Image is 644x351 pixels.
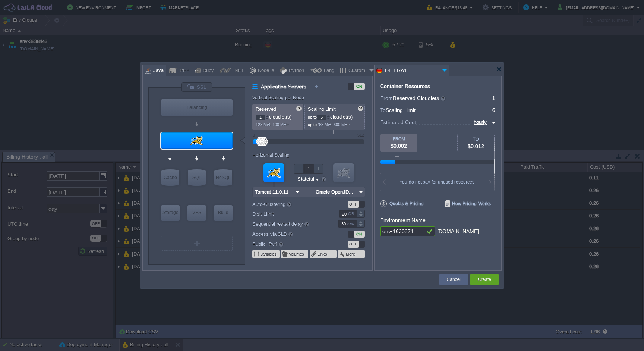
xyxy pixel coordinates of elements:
[346,65,368,76] div: Custom
[252,230,328,238] label: Access via SLB
[354,231,365,238] div: ON
[161,236,233,251] div: Create New Layer
[161,99,233,116] div: Load Balancer
[380,107,386,113] span: To
[214,169,232,186] div: NoSQL
[256,65,274,76] div: Node.js
[188,169,206,186] div: SQL
[256,122,289,127] span: 128 MiB, 100 MHz
[252,240,328,248] label: Public IPv4
[386,107,416,113] span: Scaling Limit
[256,106,276,112] span: Reserved
[161,132,233,149] div: Application Servers
[201,65,214,76] div: Ruby
[380,118,416,126] span: Estimated Cost
[380,137,417,141] div: FROM
[161,205,180,221] div: Storage Containers
[348,241,359,248] div: OFF
[380,95,393,101] span: From
[357,133,364,137] div: 512
[492,95,495,101] span: 1
[308,122,317,127] span: up to
[252,153,291,158] div: Horizontal Scaling
[393,95,446,101] span: Reserved Cloudlets
[214,205,233,221] div: Build Node
[256,112,301,120] p: cloudlet(s)
[253,133,255,137] div: 0
[252,210,328,218] label: Disk Limit
[380,217,426,223] label: Environment Name
[289,251,305,257] button: Volumes
[161,169,179,186] div: Cache
[214,169,232,186] div: NoSQL Databases
[214,205,233,220] div: Build
[391,143,407,149] span: $0.002
[252,220,328,228] label: Sequential restart delay
[492,107,495,113] span: 6
[478,276,491,283] button: Create
[468,143,484,149] span: $0.012
[317,122,350,127] span: 768 MiB, 600 MHz
[187,205,206,221] div: Elastic VPS
[187,205,206,220] div: VPS
[348,201,359,208] div: OFF
[188,169,206,186] div: SQL Databases
[308,115,317,119] span: up to
[322,65,334,76] div: Lang
[252,95,306,100] div: Vertical Scaling per Node
[380,200,424,207] span: Quotas & Pricing
[287,65,304,76] div: Python
[308,112,362,120] p: cloudlet(s)
[436,226,479,236] div: .[DOMAIN_NAME]
[177,65,190,76] div: PHP
[380,84,430,89] div: Container Resources
[348,210,356,217] div: GB
[231,65,244,76] div: .NET
[346,251,356,257] button: More
[308,106,336,112] span: Scaling Limit
[161,205,180,220] div: Storage
[161,99,233,116] div: Balancing
[447,276,461,283] button: Cancel
[458,137,494,141] div: TO
[252,200,328,208] label: Auto-Clustering
[347,220,356,227] div: sec
[318,251,328,257] button: Links
[445,200,491,207] span: How Pricing Works
[151,65,164,76] div: Java
[354,83,365,90] div: ON
[260,251,277,257] button: Variables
